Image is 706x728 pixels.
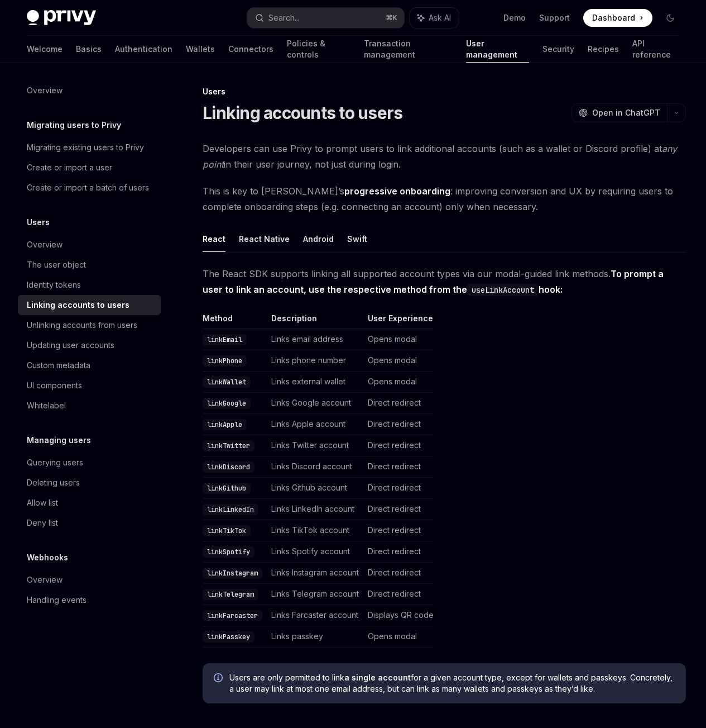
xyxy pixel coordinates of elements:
td: Links Telegram account [267,584,363,605]
button: Open in ChatGPT [571,103,667,122]
button: Search...⌘K [247,8,404,28]
a: Migrating existing users to Privy [18,137,161,158]
span: This is key to [PERSON_NAME]’s : improving conversion and UX by requiring users to complete onboa... [203,183,686,215]
h5: Migrating users to Privy [27,118,121,132]
a: Basics [76,36,102,63]
th: User Experience [363,313,434,329]
svg: Info [214,673,225,684]
td: Links LinkedIn account [267,499,363,520]
strong: progressive onboarding [344,185,450,197]
a: UI components [18,375,161,396]
div: Deny list [27,516,58,530]
td: Direct redirect [363,563,434,584]
span: Users are only permitted to link for a given account type, except for wallets and passkeys. Concr... [229,672,675,694]
div: Deleting users [27,476,80,489]
div: Overview [27,573,63,587]
div: Migrating existing users to Privy [27,141,144,154]
code: linkGoogle [203,398,251,409]
code: linkTikTok [203,525,251,536]
h5: Users [27,216,50,229]
a: Updating user accounts [18,335,161,355]
td: Direct redirect [363,393,434,414]
a: Recipes [588,36,619,63]
div: Linking accounts to users [27,298,129,312]
a: Security [542,36,574,63]
h5: Webhooks [27,551,68,564]
a: API reference [632,36,679,63]
div: Handling events [27,593,87,607]
td: Links TikTok account [267,520,363,541]
a: Querying users [18,453,161,473]
code: linkPasskey [203,631,254,643]
div: Overview [27,84,63,97]
span: Dashboard [592,12,635,23]
a: Policies & controls [287,36,350,63]
a: Demo [503,12,526,23]
a: Transaction management [364,36,452,63]
div: Custom metadata [27,359,90,372]
button: Swift [347,226,367,252]
span: Ask AI [429,12,451,23]
a: Whitelabel [18,396,161,416]
button: Ask AI [410,8,459,28]
td: Links Farcaster account [267,605,363,626]
a: Allow list [18,493,161,513]
td: Direct redirect [363,520,434,541]
td: Opens modal [363,626,434,648]
td: Links Github account [267,478,363,499]
span: The React SDK supports linking all supported account types via our modal-guided link methods. [203,266,686,297]
div: Overview [27,238,63,251]
td: Opens modal [363,329,434,350]
a: Overview [18,570,161,590]
a: The user object [18,255,161,275]
td: Direct redirect [363,499,434,520]
span: ⌘ K [386,13,397,22]
a: Handling events [18,590,161,610]
button: Toggle dark mode [661,9,679,27]
h5: Managing users [27,434,91,447]
div: Allow list [27,496,58,510]
a: Create or import a batch of users [18,178,161,198]
a: Custom metadata [18,355,161,375]
code: linkPhone [203,355,247,367]
td: Direct redirect [363,435,434,456]
td: Links email address [267,329,363,350]
div: Identity tokens [27,278,81,292]
div: The user object [27,258,86,272]
div: UI components [27,379,82,392]
td: Links passkey [267,626,363,648]
code: linkFarcaster [203,610,262,621]
td: Links Spotify account [267,541,363,563]
code: linkApple [203,419,247,430]
td: Opens modal [363,372,434,393]
a: Unlinking accounts from users [18,315,161,335]
td: Links phone number [267,350,363,372]
a: Connectors [228,36,273,63]
div: Create or import a user [27,161,112,174]
td: Displays QR code [363,605,434,626]
a: Overview [18,80,161,101]
code: linkSpotify [203,546,254,558]
h1: Linking accounts to users [203,103,402,123]
td: Opens modal [363,350,434,372]
div: Create or import a batch of users [27,181,149,194]
td: Direct redirect [363,541,434,563]
th: Description [267,313,363,329]
a: Welcome [27,36,63,63]
td: Direct redirect [363,478,434,499]
td: Direct redirect [363,456,434,478]
th: Method [203,313,267,329]
button: React [203,226,225,252]
div: Users [203,86,686,97]
td: Links Google account [267,393,363,414]
code: linkDiscord [203,461,254,473]
strong: a single account [344,673,411,682]
div: Querying users [27,456,83,469]
button: React Native [239,226,290,252]
a: Overview [18,235,161,255]
span: Developers can use Privy to prompt users to link additional accounts (such as a wallet or Discord... [203,141,686,172]
code: linkWallet [203,377,251,388]
div: Whitelabel [27,399,66,412]
a: Create or import a user [18,158,161,178]
a: Deleting users [18,473,161,493]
